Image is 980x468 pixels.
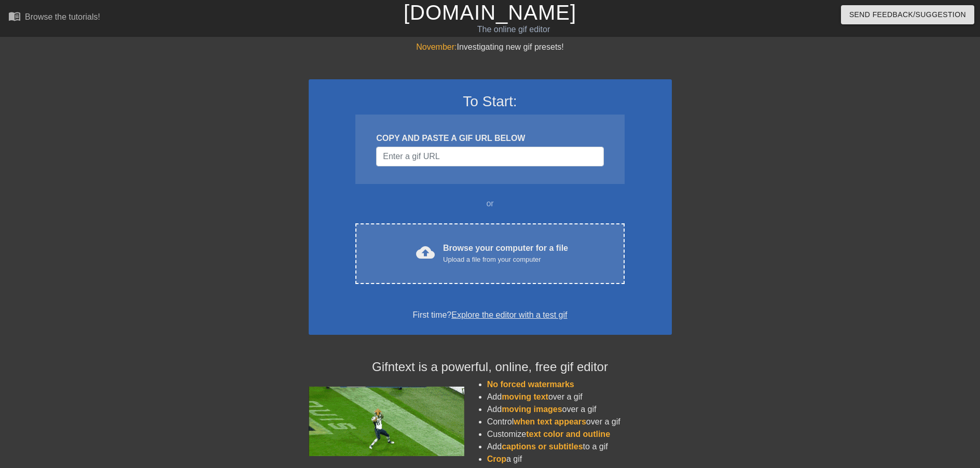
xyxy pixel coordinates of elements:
[451,310,567,319] a: Explore the editor with a test gif
[502,392,548,401] span: moving text
[332,23,696,36] div: The online gif editor
[487,391,672,403] li: Add over a gif
[309,387,464,456] img: football_small.gif
[443,254,568,265] div: Upload a file from your computer
[502,442,583,451] span: captions or subtitles
[526,430,610,438] span: text color and outline
[487,403,672,416] li: Add over a gif
[336,197,645,210] div: or
[25,12,100,21] div: Browse the tutorials!
[487,455,506,463] span: Crop
[309,360,672,375] h4: Gifntext is a powerful, online, free gif editor
[487,441,672,453] li: Add to a gif
[841,5,974,24] button: Send Feedback/Suggestion
[404,1,576,24] a: [DOMAIN_NAME]
[309,41,672,53] div: Investigating new gif presets!
[8,10,21,22] span: menu_book
[416,243,435,262] span: cloud_upload
[416,42,457,51] span: November:
[514,417,586,426] span: when text appears
[8,10,100,26] a: Browse the tutorials!
[487,380,574,389] span: No forced watermarks
[487,416,672,428] li: Control over a gif
[322,309,658,321] div: First time?
[487,428,672,441] li: Customize
[443,242,568,265] div: Browse your computer for a file
[487,453,672,465] li: a gif
[376,132,603,145] div: COPY AND PASTE A GIF URL BELOW
[502,405,562,414] span: moving images
[322,93,658,110] h3: To Start:
[849,8,966,21] span: Send Feedback/Suggestion
[376,147,603,166] input: Username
